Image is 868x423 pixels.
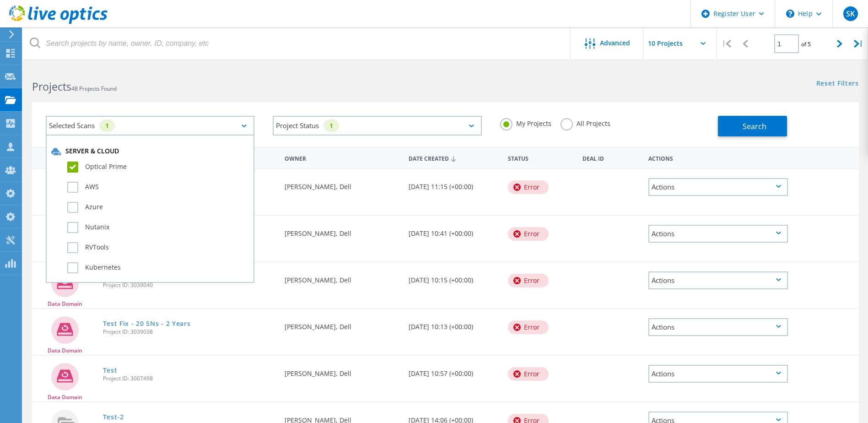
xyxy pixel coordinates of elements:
div: 1 [99,119,115,132]
a: Test [103,367,118,374]
div: Error [508,227,549,241]
a: Test Fix - 20 SNs - 2 Years [103,320,191,327]
div: Status [503,149,578,166]
label: Azure [67,202,249,213]
div: | [849,27,868,60]
label: RVTools [67,242,249,253]
div: Actions [648,318,788,336]
label: All Projects [561,118,610,127]
div: Error [508,180,549,194]
div: [DATE] 11:15 (+00:00) [404,169,503,199]
input: Search projects by name, owner, ID, company, etc [23,27,571,60]
span: Project ID: 3007498 [103,376,276,381]
div: [PERSON_NAME], Dell [280,356,404,386]
a: Reset Filters [816,80,859,88]
div: Server & Cloud [51,147,249,156]
span: of 5 [801,40,811,48]
div: | [717,27,736,60]
div: Actions [648,178,788,196]
span: Project ID: 3039040 [103,282,276,288]
b: Projects [32,79,71,94]
div: [PERSON_NAME], Dell [280,262,404,293]
span: Advanced [600,40,630,46]
label: My Projects [500,118,551,127]
span: Project ID: 3039038 [103,329,276,335]
div: Selected Scans [46,116,254,136]
div: Deal Id [578,149,644,166]
div: [DATE] 10:57 (+00:00) [404,356,503,386]
div: 1 [323,119,339,132]
label: Kubernetes [67,262,249,273]
label: AWS [67,182,249,193]
div: Actions [648,271,788,289]
div: Date Created [404,149,503,167]
label: Optical Prime [67,162,249,173]
button: Search [718,116,787,136]
span: 48 Projects Found [71,85,117,92]
div: [DATE] 10:41 (+00:00) [404,216,503,246]
span: Data Domain [48,301,82,307]
label: Nutanix [67,222,249,233]
div: Error [508,274,549,287]
span: Data Domain [48,395,82,400]
div: [PERSON_NAME], Dell [280,216,404,246]
span: Data Domain [48,348,82,353]
div: Actions [648,225,788,243]
div: Error [508,320,549,334]
svg: \n [786,10,794,18]
a: Test-2 [103,414,124,420]
div: Actions [644,149,793,166]
span: Search [743,121,766,131]
a: Live Optics Dashboard [9,19,108,26]
div: Owner [280,149,404,166]
div: [PERSON_NAME], Dell [280,309,404,339]
div: Error [508,367,549,381]
div: [DATE] 10:15 (+00:00) [404,262,503,293]
div: Project Status [273,116,481,136]
div: [DATE] 10:13 (+00:00) [404,309,503,339]
div: Actions [648,365,788,383]
span: SK [846,10,855,17]
div: [PERSON_NAME], Dell [280,169,404,199]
